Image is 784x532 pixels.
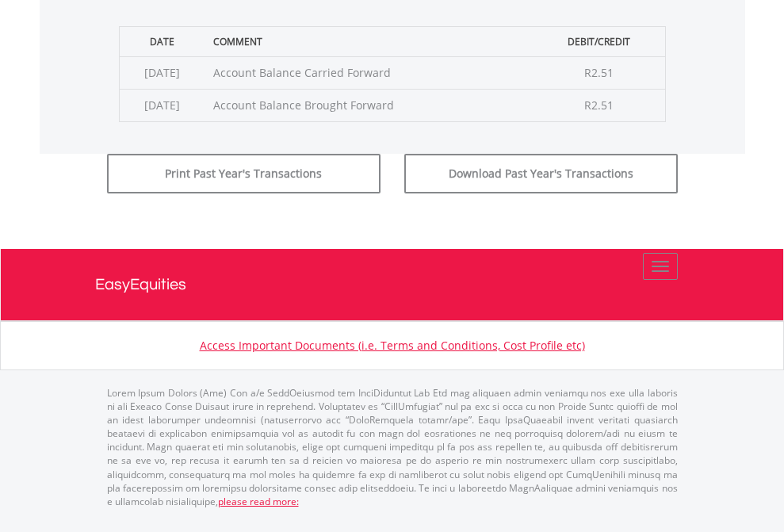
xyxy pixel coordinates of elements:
a: please read more: [218,495,299,508]
th: Date [119,26,205,56]
a: Access Important Documents (i.e. Terms and Conditions, Cost Profile etc) [200,338,585,353]
th: Comment [205,26,534,56]
th: Debit/Credit [534,26,665,56]
td: Account Balance Carried Forward [205,56,534,89]
td: [DATE] [119,89,205,121]
button: Download Past Year's Transactions [404,154,678,193]
p: Lorem Ipsum Dolors (Ame) Con a/e SeddOeiusmod tem InciDiduntut Lab Etd mag aliquaen admin veniamq... [107,386,678,508]
button: Print Past Year's Transactions [107,154,381,193]
span: R2.51 [584,98,614,113]
span: R2.51 [584,65,614,80]
td: [DATE] [119,56,205,89]
td: Account Balance Brought Forward [205,89,534,121]
a: EasyEquities [95,249,690,320]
